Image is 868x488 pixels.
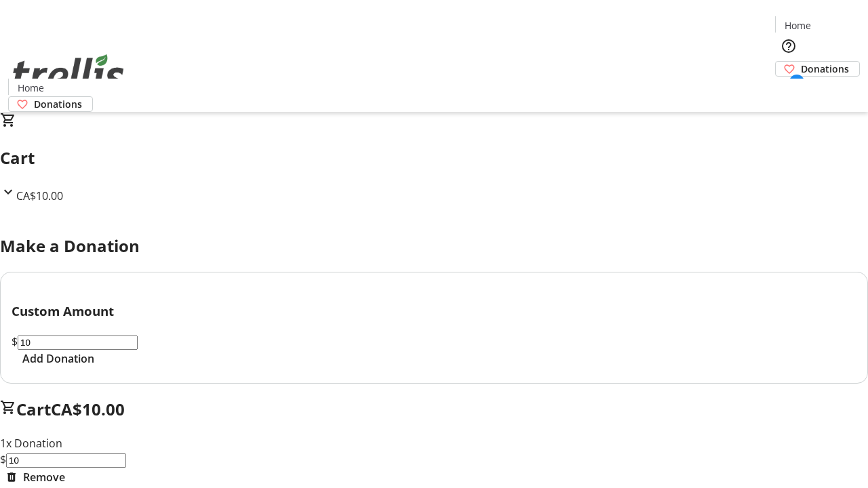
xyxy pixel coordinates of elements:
h3: Custom Amount [12,302,856,321]
a: Home [776,18,819,33]
span: Home [18,81,44,95]
button: Add Donation [12,350,105,367]
span: Donations [34,97,82,111]
span: CA$10.00 [51,398,125,420]
input: Donation Amount [18,335,138,350]
button: Cart [775,77,802,104]
img: Orient E2E Organization rStvEu4mao's Logo [8,39,129,107]
span: $ [12,334,18,349]
button: Help [775,33,802,60]
span: Donations [801,62,849,76]
a: Home [9,81,52,95]
span: Home [785,18,811,33]
span: Add Donation [22,350,94,367]
a: Donations [8,96,93,112]
span: CA$10.00 [16,188,63,203]
span: Remove [23,469,65,485]
input: Donation Amount [6,453,126,468]
a: Donations [775,61,860,77]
